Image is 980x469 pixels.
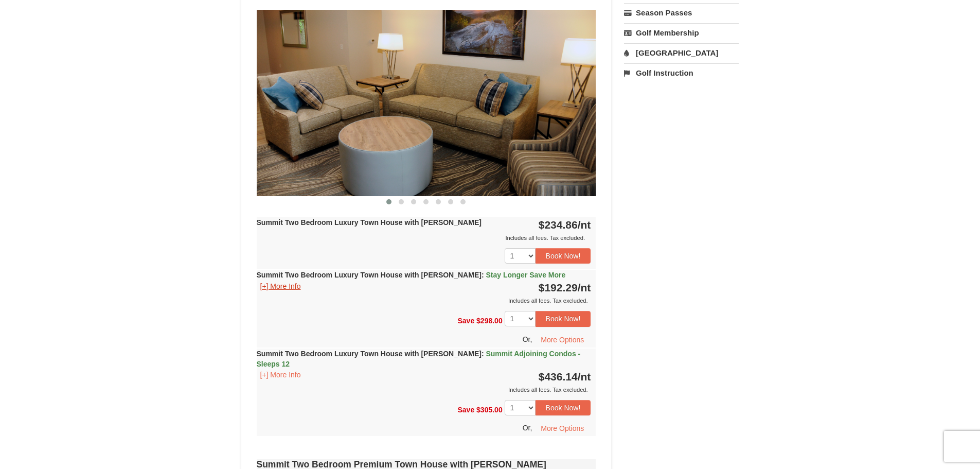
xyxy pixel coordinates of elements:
strong: Summit Two Bedroom Luxury Town House with [PERSON_NAME] [257,218,482,227]
span: Or, [523,424,532,432]
span: Save [457,317,474,325]
span: Stay Longer Save More [486,271,565,279]
span: Save [457,405,474,413]
div: Includes all fees. Tax excluded. [257,296,591,306]
a: Golf Instruction [624,63,739,82]
div: Includes all fees. Tax excluded. [257,233,591,243]
span: /nt [578,371,591,383]
img: 18876286-202-fb468a36.png [257,10,596,196]
span: $305.00 [476,405,503,413]
button: More Options [534,421,591,436]
span: Or, [523,335,532,343]
span: Summit Adjoining Condos - Sleeps 12 [257,350,581,368]
button: Book Now! [536,311,591,326]
strong: Summit Two Bedroom Luxury Town House with [PERSON_NAME] [257,271,566,279]
button: [+] More Info [257,369,305,380]
button: [+] More Info [257,281,305,292]
strong: Summit Two Bedroom Luxury Town House with [PERSON_NAME] [257,350,581,368]
a: Season Passes [624,3,739,22]
button: Book Now! [536,400,591,415]
div: Includes all fees. Tax excluded. [257,385,591,395]
button: More Options [534,332,591,348]
a: Golf Membership [624,23,739,42]
span: /nt [578,282,591,293]
span: $192.29 [539,282,578,293]
span: /nt [578,219,591,231]
span: : [482,271,484,279]
button: Book Now! [536,248,591,264]
span: : [482,350,484,358]
a: [GEOGRAPHIC_DATA] [624,43,739,62]
span: $298.00 [476,317,503,325]
span: $436.14 [539,371,578,383]
strong: $234.86 [539,219,591,231]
